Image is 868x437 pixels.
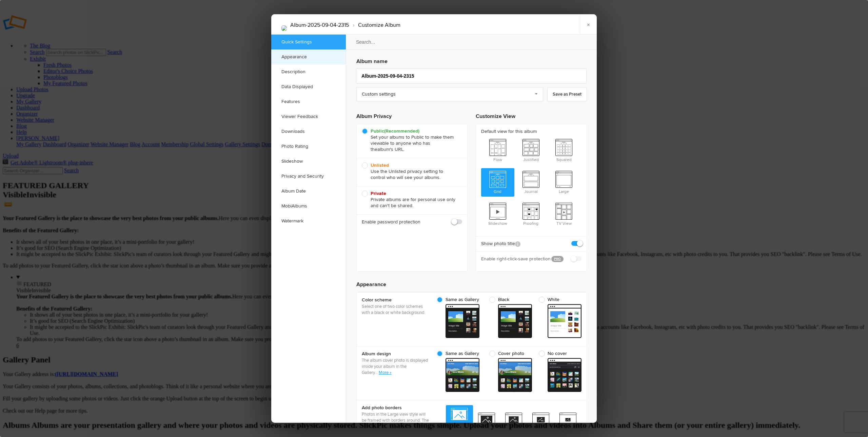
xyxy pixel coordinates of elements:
b: Default view for this album [481,128,581,135]
span: Slideshow [481,200,514,227]
span: album's URL. [377,146,405,152]
a: Privacy and Security [271,169,346,184]
span: Set your albums to Public to make them viewable to anyone who has the [362,128,459,153]
b: Add photo borders [362,404,430,411]
span: cover From gallery - dark [446,358,479,392]
img: 2CA_La_Jolla_Rocks_At_Sunset_00760_B-W_72dpi_-_Copy.jpg [281,25,287,31]
p: Select one of two color schemes with a black or white background. [362,303,430,316]
span: TV View [547,200,580,227]
span: White [539,297,578,303]
h3: Album name [356,55,587,65]
a: Appearance [271,49,346,64]
b: Enable password protection [362,219,420,225]
span: Journal [514,168,548,195]
a: Custom settings [356,87,543,101]
span: Large [547,168,580,195]
span: Justified [514,136,548,163]
span: X-Large [554,410,581,435]
input: Search... [346,34,598,50]
a: Viewer Feedback [271,109,346,124]
li: Customize Album [349,19,400,31]
a: Data Displayed [271,79,346,94]
a: MobiAlbums [271,199,346,214]
a: Downloads [271,124,346,139]
p: Photos in the Large view style will be framed with borders around. The size of the photo on the p... [362,411,430,436]
span: cover From gallery - dark [548,358,581,392]
span: No cover [539,351,578,357]
a: Quick Settings [271,35,346,49]
span: Large [527,410,554,435]
h3: Album Privacy [356,107,468,124]
span: Small [473,410,500,435]
span: Proofing [514,200,548,227]
span: Cover photo [489,351,529,357]
span: Same as Gallery [437,351,479,357]
b: Album design [362,351,430,357]
a: Photo Rating [271,139,346,154]
b: Show photo title [481,240,520,247]
span: No Borders (Full frame) [446,405,473,436]
a: Features [271,94,346,109]
span: Medium [500,410,527,435]
span: Same as Gallery [437,297,479,303]
a: Watermark [271,214,346,229]
h3: Customize View [476,107,587,124]
a: More » [379,370,392,375]
span: Private albums are for personal use only and can't be shared. [362,191,459,209]
b: Public [371,128,419,134]
span: Flow [481,136,514,163]
li: Album-2025-09-04-2315 [290,19,349,31]
a: PRO [551,256,564,262]
b: Unlisted [371,162,389,168]
a: × [580,14,597,35]
a: Slideshow [271,154,346,169]
a: Save as Preset [547,87,587,101]
p: The album cover photo is displayed inside your album in the Gallery. [362,357,430,376]
b: Enable right-click-save protection [481,256,546,262]
h3: Appearance [356,275,587,289]
b: Private [371,191,386,196]
b: Color scheme [362,297,430,303]
span: Grid [481,168,514,195]
span: Black [489,297,529,303]
a: Album Date [271,184,346,199]
a: Description [271,64,346,79]
span: Use the Unlisted privacy setting to control who will see your albums. [362,162,459,181]
span: Squared [547,136,580,163]
span: .. [376,370,379,375]
span: cover From gallery - dark [498,358,532,392]
i: (Recommended) [384,128,419,134]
